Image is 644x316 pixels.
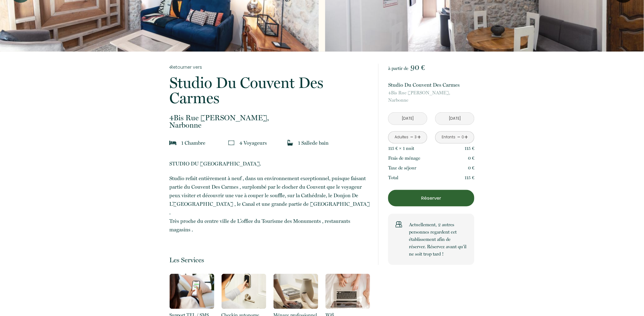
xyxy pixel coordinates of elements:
p: 115 € [465,145,475,152]
p: Studio refait entièrement à neuf , dans un environnement exceptionnel, puisque faisant partie du ... [170,174,370,234]
p: 115 € [465,174,475,181]
img: 16317119059781.png [222,274,266,309]
img: 16317118538936.png [326,274,370,309]
p: 115 € × 1 nuit [388,145,414,152]
img: guests [228,140,234,146]
img: 16321164693103.png [170,274,214,309]
p: Narbonne [170,114,370,129]
p: 4 Voyageur [239,139,267,147]
p: 1 Chambre [182,139,206,147]
div: 3 [414,134,417,140]
a: + [417,133,421,142]
p: ​STUDIO DU [GEOGRAPHIC_DATA]. [170,159,370,168]
p: Taxe de séjour [388,164,416,172]
p: Frais de ménage [388,154,420,162]
p: 1 Salle de bain [298,139,329,147]
span: 4Bis Rue [PERSON_NAME], [388,89,474,96]
img: users [396,221,402,228]
div: 0 [461,134,464,140]
p: Total [388,174,398,181]
p: 0 € [468,164,475,172]
p: Narbonne [388,89,474,104]
span: s [265,140,267,146]
a: - [410,133,414,142]
span: 90 € [410,63,425,72]
p: 0 € [468,154,475,162]
input: Arrivée [388,113,427,125]
span: à partir de [388,66,408,71]
div: Enfants [442,134,456,140]
a: Retourner vers [170,64,370,71]
img: 1631711882769.png [274,274,318,309]
p: Actuellement, 2 autres personnes regardent cet établissement afin de réserver. Réservez avant qu’... [409,221,467,258]
a: - [457,133,461,142]
p: Studio Du Couvent Des Carmes [388,81,474,89]
button: Réserver [388,190,474,206]
a: + [464,133,468,142]
p: Réserver [390,194,472,202]
input: Départ [436,113,474,125]
div: Adultes [395,134,408,140]
p: Studio Du Couvent Des Carmes [170,75,370,106]
p: Les Services [170,256,370,264]
span: 4Bis Rue [PERSON_NAME], [170,114,370,122]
